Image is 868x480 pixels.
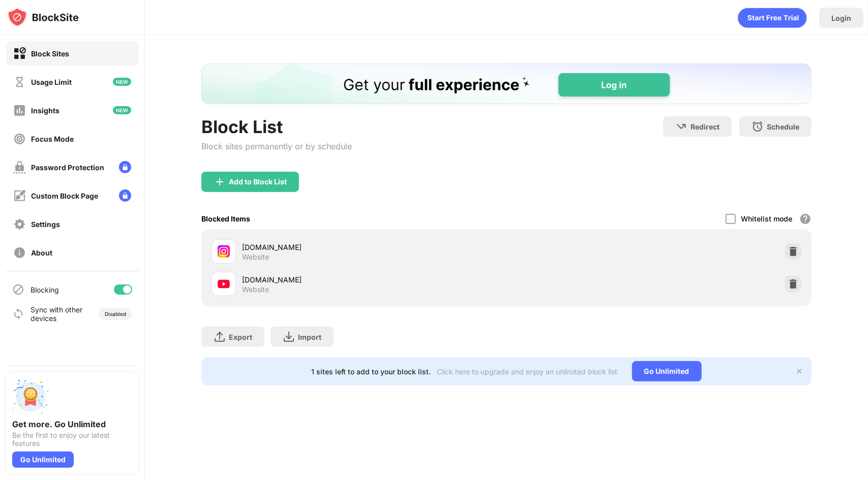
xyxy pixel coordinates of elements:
div: Website [242,252,269,262]
div: Custom Block Page [31,191,98,200]
img: customize-block-page-off.svg [13,189,26,202]
img: new-icon.svg [113,78,131,86]
img: favicons [218,278,230,290]
div: Click here to upgrade and enjoy an unlimited block list. [437,367,620,376]
img: sync-icon.svg [12,308,24,320]
div: Usage Limit [31,78,72,86]
div: Export [229,333,252,341]
img: push-unlimited.svg [12,378,49,415]
div: Password Protection [31,163,104,172]
div: animation [738,8,807,28]
img: block-on.svg [13,47,26,60]
div: [DOMAIN_NAME] [242,242,506,252]
iframe: Banner [201,63,812,104]
div: Block sites permanently or by schedule [201,141,352,151]
div: Go Unlimited [12,452,74,468]
div: Get more. Go Unlimited [12,419,132,429]
div: Schedule [767,122,799,131]
div: Whitelist mode [741,214,792,223]
div: Disabled [105,311,126,317]
img: about-off.svg [13,246,26,259]
img: logo-blocksite.svg [7,7,79,27]
img: favicons [218,245,230,258]
img: insights-off.svg [13,104,26,117]
img: focus-off.svg [13,133,26,145]
div: Block List [201,116,352,137]
div: Insights [31,106,59,115]
div: Focus Mode [31,135,74,143]
div: Sync with other devices [31,305,83,323]
div: Blocking [31,285,59,294]
div: [DOMAIN_NAME] [242,274,506,285]
div: Import [298,333,321,341]
img: blocking-icon.svg [12,283,24,296]
img: x-button.svg [795,367,803,375]
img: lock-menu.svg [119,161,131,173]
div: Settings [31,220,60,229]
div: Be the first to enjoy our latest features [12,431,132,447]
div: Go Unlimited [632,361,702,381]
img: new-icon.svg [113,106,131,114]
img: password-protection-off.svg [13,161,26,174]
div: About [31,248,52,257]
img: time-usage-off.svg [13,76,26,88]
img: lock-menu.svg [119,189,131,202]
div: Redirect [691,122,720,131]
div: Add to Block List [229,178,287,186]
div: Block Sites [31,49,69,58]
div: 1 sites left to add to your block list. [312,367,431,376]
img: settings-off.svg [13,218,26,231]
div: Website [242,285,269,294]
div: Login [831,14,851,22]
div: Blocked Items [201,214,250,223]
